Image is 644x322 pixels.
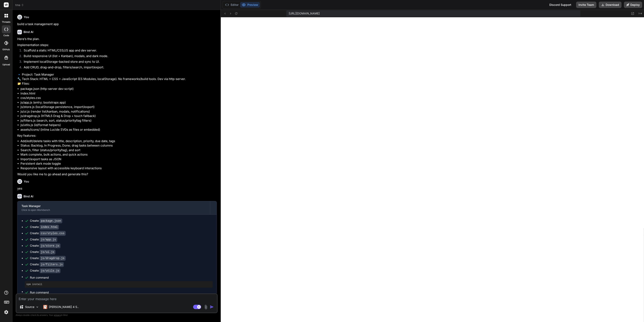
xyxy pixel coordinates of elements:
[17,43,217,47] p: Implementation steps:
[20,152,217,157] li: Mark complete, bulk actions, and quick actions
[40,231,66,236] code: css/styles.css
[30,244,60,248] div: Create
[576,2,596,8] button: Invite Team
[20,114,217,118] li: js/dragdrop.js (HTML5 Drag & Drop + touch fallback)
[24,179,29,184] h6: You
[17,37,217,41] p: Here’s the plan.
[20,139,217,144] li: Add/edit/delete tasks with title, description, priority, due date, tags
[20,157,217,162] li: Import/export tasks as JSON
[49,305,79,309] p: [PERSON_NAME] 4 S..
[2,63,10,66] label: Upload
[17,133,217,138] p: Key features:
[30,219,62,223] div: Create
[54,314,61,316] span: privacy
[20,143,217,148] li: Status: Backlog, In Progress, Done; drag tasks between columns
[40,237,57,242] code: js/app.js
[547,2,574,8] div: Discord Support
[40,250,55,254] code: js/ui.js
[30,237,57,242] div: Create
[20,65,217,71] li: Add CRUD, drag-and-drop, filters/search, import/export.
[240,2,260,8] button: Preview
[20,54,217,59] li: Build responsive UI (list + Kanban), modals, and dark mode.
[30,250,55,254] div: Create
[624,2,642,8] button: Deploy
[43,305,47,309] img: Claude 4 Sonnet
[24,30,33,34] h6: Bind AI
[24,15,29,19] h6: You
[20,87,217,91] li: package.json (http-server dev script)
[3,309,10,316] img: settings
[20,59,217,65] li: Implement localStorage-backed store and sync to UI.
[221,17,644,322] iframe: Preview
[30,256,66,260] div: Create
[40,243,60,248] code: js/store.js
[20,91,217,96] li: index.html
[289,11,320,15] span: [URL][DOMAIN_NAME]
[30,269,60,273] div: Create
[40,256,66,261] code: js/dragdrop.js
[3,34,9,37] label: code
[40,225,59,230] code: index.html
[204,305,208,309] img: attachment
[40,262,64,267] code: js/filters.js
[16,313,218,317] p: Always double-check its answers. Your in Bind
[26,283,211,286] pre: npm install
[20,96,217,100] li: css/styles.css
[40,218,62,223] code: package.json
[2,20,10,24] label: threads
[20,109,217,114] li: js/ui.js (render list/kanban, modals, notifications)
[22,204,206,208] div: Task Manager
[20,105,217,109] li: js/store.js (localStorage persistence, import/export)
[17,186,217,191] p: yes
[22,208,206,212] div: Click to open Workbench
[20,118,217,123] li: js/filters.js (search, sort, status/priority/tag filters)
[15,3,24,7] span: tma
[40,268,60,273] code: js/utils.js
[20,100,217,105] li: js/app.js (entry; bootstraps app)
[17,201,210,214] button: Task ManagerClick to open Workbench
[30,290,213,294] span: Run command
[30,276,213,280] span: Run command
[223,2,240,8] button: Editor
[20,127,217,132] li: assets/icons/ (inline Lucide SVGs as files or embedded)
[30,225,59,229] div: Create
[20,48,217,54] li: Scaffold a static HTML/CSS/JS app and dev server.
[17,22,217,27] p: build a task management app
[599,2,621,8] button: Download
[24,194,33,198] h6: Bind AI
[20,161,217,166] li: Persistent dark mode toggle
[20,148,217,153] li: Search, filter (status/priority/tag), and sort
[30,262,64,267] div: Create
[30,231,66,235] div: Create
[2,48,10,51] label: GitHub
[17,172,217,177] p: Would you like me to go ahead and generate this?
[20,123,217,127] li: js/utils.js (id/format helpers)
[25,305,34,309] p: Source
[36,305,39,309] img: Pick Models
[20,166,217,171] li: Responsive layout with accessible keyboard interactions
[210,305,214,309] img: icon
[17,72,217,86] p: 🔹 Project: Task Manager 🔧 Tech Stack: HTML + CSS + JavaScript (ES Modules, localStorage). No fram...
